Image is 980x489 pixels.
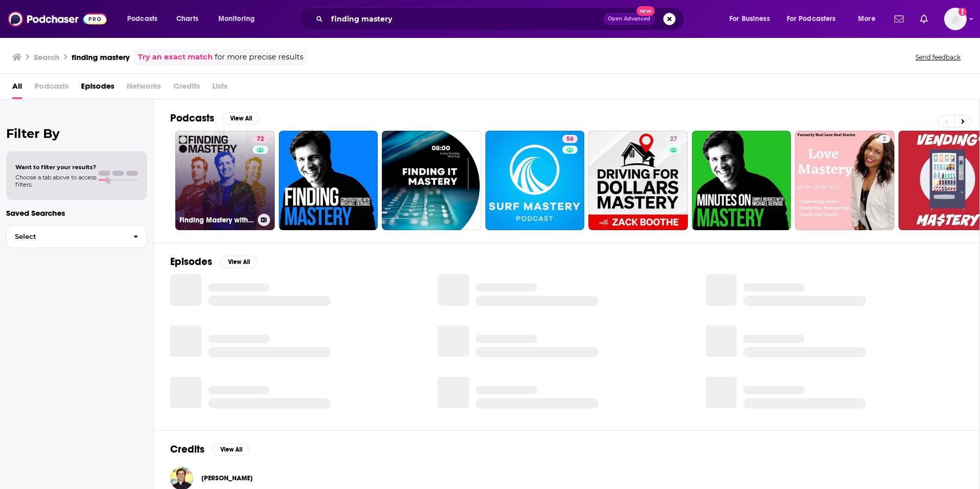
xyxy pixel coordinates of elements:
[15,164,96,171] span: Want to filter your results?
[34,52,59,62] h3: Search
[179,216,254,225] h3: Finding Mastery with [PERSON_NAME]
[170,255,212,268] h2: Episodes
[170,443,205,456] h2: Credits
[858,12,875,26] span: More
[257,134,264,145] span: 72
[127,78,161,99] span: Networks
[780,11,851,27] button: open menu
[637,6,655,16] span: New
[138,51,213,63] a: Try an exact match
[15,174,96,188] span: Choose a tab above to access filters.
[253,135,268,143] a: 72
[608,16,650,22] span: Open Advanced
[7,233,125,240] span: Select
[851,11,888,27] button: open menu
[212,78,228,99] span: Lists
[222,112,259,125] button: View All
[944,8,967,30] img: User Profile
[218,12,255,26] span: Monitoring
[944,8,967,30] button: Show profile menu
[485,131,585,230] a: 56
[120,11,171,27] button: open menu
[787,12,836,26] span: For Podcasters
[127,12,157,26] span: Podcasts
[883,134,886,145] span: 2
[309,7,694,31] div: Search podcasts, credits, & more...
[213,443,250,456] button: View All
[34,78,69,99] span: Podcasts
[6,208,147,218] p: Saved Searches
[175,131,275,230] a: 72Finding Mastery with [PERSON_NAME]
[566,134,574,145] span: 56
[170,255,257,268] a: EpisodesView All
[81,78,114,99] a: Episodes
[176,12,198,26] span: Charts
[201,474,253,482] span: [PERSON_NAME]
[958,8,967,16] svg: Add a profile image
[670,134,677,145] span: 27
[795,131,894,230] a: 2
[603,13,655,25] button: Open AdvancedNew
[879,135,890,143] a: 2
[170,112,214,125] h2: Podcasts
[327,11,603,27] input: Search podcasts, credits, & more...
[12,78,22,99] a: All
[173,78,200,99] span: Credits
[72,52,130,62] h3: finding mastery
[6,126,147,141] h2: Filter By
[170,11,205,27] a: Charts
[912,53,964,62] button: Send feedback
[170,112,259,125] a: PodcastsView All
[8,9,107,29] img: Podchaser - Follow, Share and Rate Podcasts
[211,11,268,27] button: open menu
[6,225,147,248] button: Select
[170,443,250,456] a: CreditsView All
[729,12,770,26] span: For Business
[916,10,932,28] a: Show notifications dropdown
[588,131,688,230] a: 27
[890,10,908,28] a: Show notifications dropdown
[722,11,783,27] button: open menu
[944,8,967,30] span: Logged in as xan.giglio
[201,474,253,482] a: Michael Gervais
[562,135,578,143] a: 56
[220,256,257,268] button: View All
[215,51,303,63] span: for more precise results
[666,135,681,143] a: 27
